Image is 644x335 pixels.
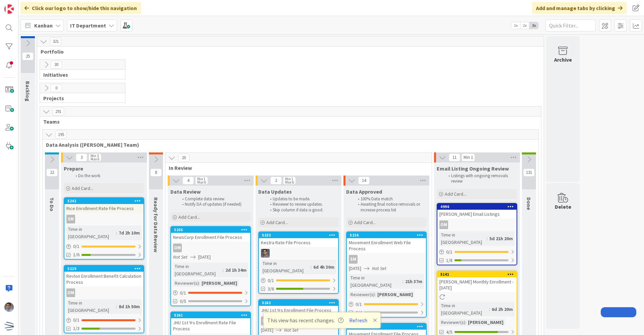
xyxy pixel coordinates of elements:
[354,219,376,225] span: Add Card...
[445,191,466,197] span: Add Card...
[51,84,62,92] span: 0
[354,196,426,202] li: 100% Data match
[4,321,14,331] img: avatar
[73,243,79,250] span: 0 / 1
[20,2,141,14] div: Click our logo to show/hide this navigation
[262,300,338,305] div: 5263
[440,272,517,277] div: 5141
[356,301,362,308] span: 0 / 1
[437,165,509,172] span: Email Listing Ongoing Review
[224,266,248,274] div: 2d 1h 34m
[261,249,270,258] img: CS
[171,312,250,333] div: 5261JHU 1st Yrs Enrollment Rate File Process
[404,278,424,285] div: 21h 37m
[64,242,144,251] div: 0/1
[116,229,117,237] span: :
[64,272,144,286] div: Revlon Enrollment Benefit Calculation Process
[41,48,535,55] span: Portfolio
[64,215,144,223] div: SM
[64,165,83,172] span: Prepare
[437,204,517,210] div: 4996
[180,289,186,296] span: 0 / 1
[437,271,517,277] div: 5141
[259,306,338,315] div: JHU 1st Yrs Enrollment File Process
[285,177,293,181] div: Min 1
[173,263,223,277] div: Time in [GEOGRAPHIC_DATA]
[64,316,144,324] div: 0/1
[490,306,515,313] div: 6d 2h 20m
[376,291,415,298] div: [PERSON_NAME]
[150,169,162,177] span: 8
[402,278,404,285] span: :
[372,265,386,271] i: Not Set
[449,153,460,161] span: 11
[43,71,117,78] span: Initiatives
[259,300,338,306] div: 5263
[511,22,520,29] span: 1x
[34,21,53,29] span: Kanban
[43,95,117,102] span: Projects
[171,227,250,242] div: 5205NewsCorp Enrollment File Process
[262,233,338,238] div: 5233
[261,260,311,274] div: Time in [GEOGRAPHIC_DATA]
[117,229,142,237] div: 7d 2h 10m
[64,288,144,297] div: OM
[445,173,516,184] li: Listings with ongoing removals review
[64,198,144,213] div: 5242Rice Enrollment Rate File Process
[347,232,426,253] div: 5226Movement Enrollment Web File Process
[4,303,14,312] img: AP
[4,4,14,14] img: Visit kanbanzone.com
[346,188,382,195] span: Data Approved
[50,38,61,46] span: 321
[70,22,106,29] b: IT Department
[198,254,211,261] span: [DATE]
[347,324,426,330] div: 5225
[91,154,99,157] div: Min 3
[174,313,250,318] div: 5261
[520,22,529,29] span: 2x
[259,276,338,285] div: 0/1
[267,316,343,324] span: This view has recent changes.
[347,300,426,309] div: 0/1
[466,319,505,326] div: [PERSON_NAME]
[91,157,99,161] div: Max 6
[67,199,144,203] div: 5242
[437,204,517,218] div: 4996[PERSON_NAME] Email Listings
[523,169,535,177] span: 131
[358,177,370,185] span: 14
[178,214,200,220] span: Add Card...
[169,164,423,171] span: In Review
[312,263,336,271] div: 6d 4h 30m
[487,235,488,242] span: :
[349,265,361,272] span: [DATE]
[200,279,239,287] div: [PERSON_NAME]
[259,300,338,315] div: 5263JHU 1st Yrs Enrollment File Process
[117,303,142,310] div: 8d 1h 50m
[73,325,79,332] span: 1/3
[55,131,67,139] span: 195
[439,302,489,317] div: Time in [GEOGRAPHIC_DATA]
[266,202,338,207] li: Reviewer to review updates.
[446,257,452,264] span: 1/8
[76,153,87,161] span: 3
[67,266,144,271] div: 5229
[180,298,186,305] span: 0/5
[437,248,517,256] div: 0/1
[349,255,358,264] div: SM
[66,288,75,297] div: OM
[545,19,596,31] input: Quick Filter...
[173,279,199,287] div: Reviewer(s)
[268,277,274,284] span: 0 / 1
[354,202,426,213] li: Awaiting final notice removals or increase process list
[43,118,533,125] span: Teams
[446,249,452,256] span: 0 / 1
[259,317,338,325] div: SM
[268,285,274,292] span: 3/6
[173,254,187,260] i: Not Set
[266,219,288,225] span: Add Card...
[171,227,250,233] div: 5205
[349,274,402,289] div: Time in [GEOGRAPHIC_DATA]
[437,220,517,229] div: OM
[465,319,466,326] span: :
[66,215,75,223] div: SM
